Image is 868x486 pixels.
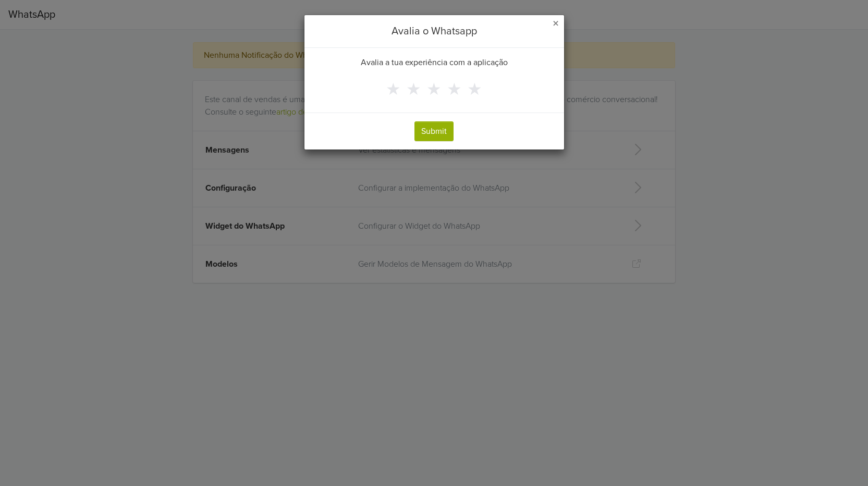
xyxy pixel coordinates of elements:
h5: Avalia o Whatsapp [392,23,477,39]
span: ★ [426,80,442,99]
span: ★ [447,80,462,99]
span: × [553,16,559,31]
span: ★ [467,80,482,99]
span: ★ [406,80,421,99]
button: Submit [414,121,454,141]
button: Close [553,18,559,30]
p: Avalia a tua experiência com a aplicação [361,56,508,69]
span: ★ [386,80,401,99]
